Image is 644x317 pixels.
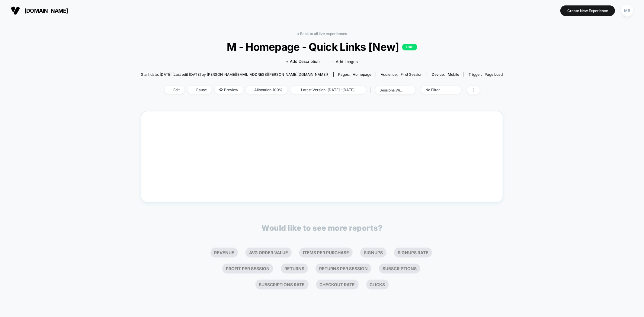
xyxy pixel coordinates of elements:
li: Clicks [366,280,389,290]
span: Device: [427,72,464,77]
li: Revenue [210,248,238,258]
button: MB [620,5,635,17]
span: Allocation: 100% [246,86,287,94]
li: Returns Per Session [316,264,371,274]
li: Signups Rate [394,248,432,258]
li: Subscriptions [379,264,420,274]
p: Would like to see more reports? [262,223,383,232]
span: + Add Images [332,59,358,64]
button: Create New Experience [560,5,615,16]
span: mobile [448,72,459,77]
div: Trigger: [469,72,503,77]
li: Items Per Purchase [299,248,353,258]
div: No Filter [426,88,450,92]
span: Pause [187,86,212,94]
span: First Session [401,72,422,77]
li: Profit Per Session [222,264,273,274]
div: MB [621,5,633,17]
div: sessions with impression [380,88,404,92]
span: [DOMAIN_NAME] [24,8,68,14]
span: Edit [165,86,184,94]
button: [DOMAIN_NAME] [9,6,70,15]
div: Pages: [338,72,371,77]
div: Audience: [381,72,422,77]
span: Start date: [DATE] (Last edit [DATE] by [PERSON_NAME][EMAIL_ADDRESS][PERSON_NAME][DOMAIN_NAME]) [141,72,328,77]
li: Avg Order Value [245,248,292,258]
span: | [369,86,375,94]
p: LIVE [402,44,417,50]
li: Returns [281,264,308,274]
a: < Back to all live experiences [297,31,347,36]
li: Checkout Rate [316,280,359,290]
span: homepage [353,72,371,77]
span: Preview [215,86,243,94]
span: Latest Version: [DATE] - [DATE] [290,86,366,94]
img: Visually logo [11,6,20,15]
li: Subscriptions Rate [255,280,309,290]
li: Signups [360,248,386,258]
span: + Add Description [286,59,320,65]
span: M - Homepage - Quick Links [New] [159,40,485,53]
span: Page Load [485,72,503,77]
